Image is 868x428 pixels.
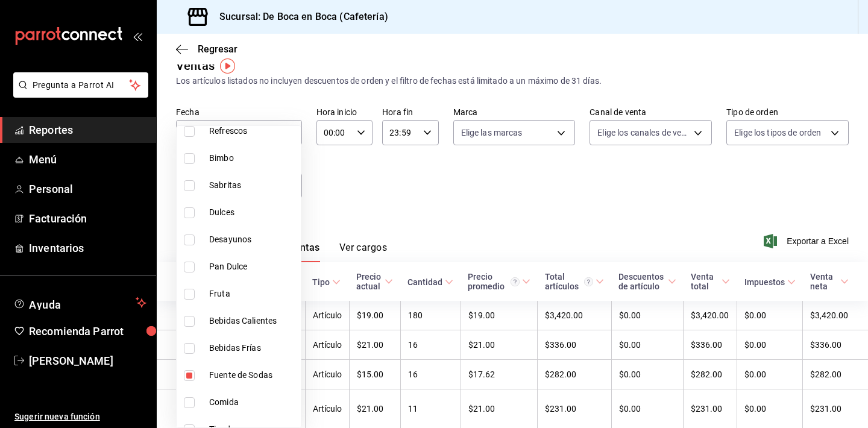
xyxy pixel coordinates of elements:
[209,125,296,137] span: Refrescos
[209,179,296,192] span: Sabritas
[209,369,296,382] span: Fuente de Sodas
[209,315,296,327] span: Bebidas Calientes
[209,206,296,219] span: Dulces
[209,233,296,246] span: Desayunos
[209,260,296,273] span: Pan Dulce
[220,58,235,74] img: Tooltip marker
[209,288,296,300] span: Fruta
[209,152,296,165] span: Bimbo
[209,396,296,409] span: Comida
[209,342,296,354] span: Bebidas Frías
